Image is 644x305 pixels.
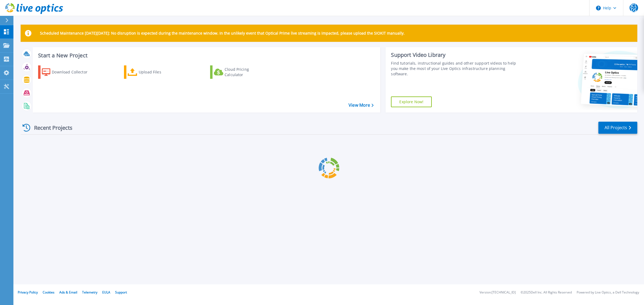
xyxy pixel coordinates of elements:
[82,290,97,295] a: Telemetry
[52,67,95,77] div: Download Collector
[480,291,516,294] li: Version: [TECHNICAL_ID]
[102,290,110,295] a: EULA
[521,291,572,294] li: © 2025 Dell Inc. All Rights Reserved
[391,96,432,107] a: Explore Now!
[124,65,184,79] a: Upload Files
[349,103,374,108] a: View More
[391,61,521,77] div: Find tutorials, instructional guides and other support videos to help you make the most of your L...
[139,67,182,77] div: Upload Files
[38,53,374,58] h3: Start a New Project
[225,67,268,77] div: Cloud Pricing Calculator
[210,65,270,79] a: Cloud Pricing Calculator
[630,3,638,12] span: JCLDS
[115,290,127,295] a: Support
[18,290,38,295] a: Privacy Policy
[577,291,639,294] li: Powered by Live Optics, a Dell Technology
[43,290,54,295] a: Cookies
[59,290,77,295] a: Ads & Email
[40,31,405,35] p: Scheduled Maintenance [DATE][DATE]: No disruption is expected during the maintenance window. In t...
[391,51,521,58] div: Support Video Library
[38,65,98,79] a: Download Collector
[21,121,80,134] div: Recent Projects
[598,122,637,134] a: All Projects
